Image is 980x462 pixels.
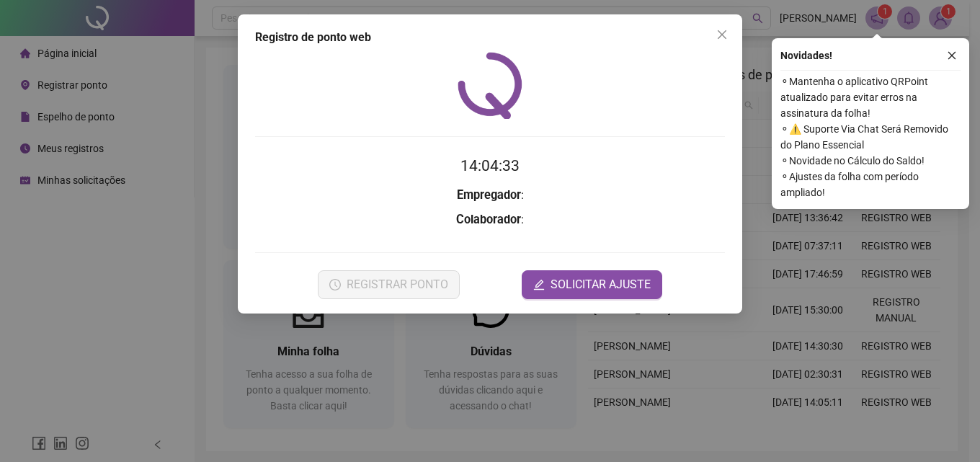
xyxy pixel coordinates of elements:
[780,121,961,153] span: ⚬ ⚠️ Suporte Via Chat Será Removido do Plano Essencial
[710,23,734,46] button: Close
[458,52,522,119] img: QRPoint
[318,270,460,299] button: REGISTRAR PONTO
[947,50,957,61] span: close
[780,74,961,121] span: ⚬ Mantenha o aplicativo QRPoint atualizado para evitar erros na assinatura da folha!
[522,270,662,299] button: editSOLICITAR AJUSTE
[780,169,961,200] span: ⚬ Ajustes da folha com período ampliado!
[460,157,520,174] time: 14:04:33
[255,186,725,205] h3: :
[780,153,961,169] span: ⚬ Novidade no Cálculo do Saldo!
[255,29,725,46] div: Registro de ponto web
[255,210,725,229] h3: :
[551,276,651,293] span: SOLICITAR AJUSTE
[780,48,832,63] span: Novidades !
[457,188,521,202] strong: Empregador
[456,213,521,226] strong: Colaborador
[533,279,545,290] span: edit
[716,29,728,40] span: close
